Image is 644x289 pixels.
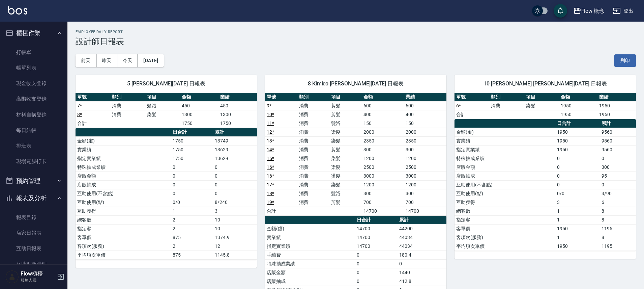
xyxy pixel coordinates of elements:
[559,101,597,110] td: 1950
[213,233,257,242] td: 1374.9
[171,242,213,251] td: 2
[76,172,171,180] td: 店販金額
[455,128,555,136] td: 金額(虛)
[297,128,330,136] td: 消費
[273,80,438,87] span: 8 Kimico [PERSON_NAME][DATE] 日報表
[329,145,362,154] td: 剪髮
[404,198,446,207] td: 700
[265,224,355,233] td: 金額(虛)
[455,93,489,102] th: 單號
[180,93,218,102] th: 金額
[213,128,257,137] th: 累計
[614,54,636,67] button: 列印
[489,101,524,110] td: 消費
[145,110,180,119] td: 染髮
[76,251,171,259] td: 平均項次單價
[355,268,398,277] td: 0
[555,180,600,189] td: 0
[171,163,213,172] td: 0
[3,210,65,225] a: 報表目錄
[3,91,65,107] a: 高階收支登錄
[213,198,257,207] td: 8/240
[3,76,65,91] a: 現金收支登錄
[455,242,555,251] td: 平均項次單價
[265,268,355,277] td: 店販金額
[455,154,555,163] td: 特殊抽成業績
[524,101,559,110] td: 染髮
[265,277,355,286] td: 店販抽成
[362,110,404,119] td: 400
[362,154,404,163] td: 1200
[76,145,171,154] td: 實業績
[329,93,362,102] th: 項目
[404,136,446,145] td: 2350
[600,233,636,242] td: 8
[362,101,404,110] td: 600
[3,225,65,241] a: 店家日報表
[455,233,555,242] td: 客項次(服務)
[455,110,489,119] td: 合計
[213,136,257,145] td: 13749
[362,189,404,198] td: 300
[404,172,446,180] td: 3000
[600,172,636,180] td: 95
[362,145,404,154] td: 300
[145,93,180,102] th: 項目
[297,172,330,180] td: 消費
[600,119,636,128] th: 累計
[600,154,636,163] td: 0
[213,180,257,189] td: 0
[555,163,600,172] td: 0
[455,207,555,215] td: 總客數
[555,233,600,242] td: 1
[171,128,213,137] th: 日合計
[171,233,213,242] td: 875
[297,145,330,154] td: 消費
[555,119,600,128] th: 日合計
[265,242,355,251] td: 指定實業績
[76,30,636,34] h2: Employee Daily Report
[76,154,171,163] td: 指定實業績
[555,207,600,215] td: 1
[362,198,404,207] td: 700
[404,101,446,110] td: 600
[76,189,171,198] td: 互助使用(不含點)
[581,7,605,15] div: Flow 概念
[76,242,171,251] td: 客項次(服務)
[5,270,19,284] img: Person
[76,224,171,233] td: 指定客
[554,4,567,18] button: save
[398,277,446,286] td: 412.8
[329,136,362,145] td: 染髮
[3,123,65,138] a: 每日結帳
[404,110,446,119] td: 400
[3,172,65,190] button: 預約管理
[297,101,330,110] td: 消費
[3,138,65,154] a: 排班表
[555,128,600,136] td: 1950
[213,251,257,259] td: 1145.8
[297,198,330,207] td: 消費
[555,189,600,198] td: 0/0
[171,251,213,259] td: 875
[455,172,555,180] td: 店販抽成
[404,207,446,215] td: 14700
[600,180,636,189] td: 0
[600,136,636,145] td: 9560
[297,154,330,163] td: 消費
[171,215,213,224] td: 2
[597,110,636,119] td: 1950
[218,119,257,128] td: 1750
[329,119,362,128] td: 髮浴
[329,172,362,180] td: 燙髮
[145,101,180,110] td: 髮浴
[455,136,555,145] td: 實業績
[404,189,446,198] td: 300
[362,172,404,180] td: 3000
[8,6,27,15] img: Logo
[3,107,65,123] a: 材料自購登錄
[555,224,600,233] td: 1950
[555,136,600,145] td: 1950
[76,93,257,128] table: a dense table
[524,93,559,102] th: 項目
